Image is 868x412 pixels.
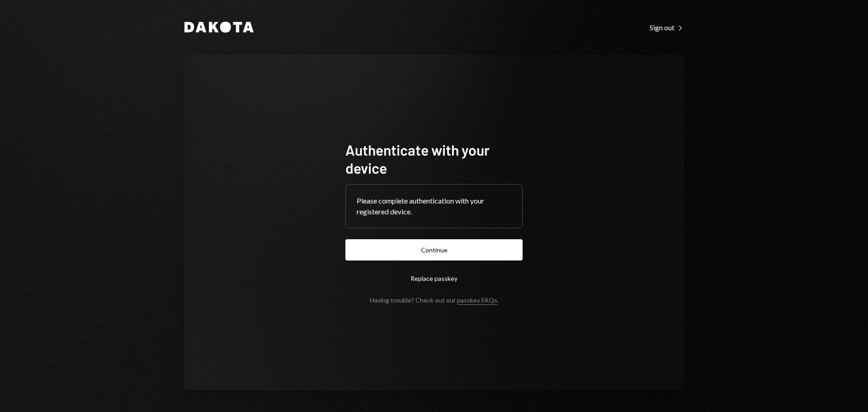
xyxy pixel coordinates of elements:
[357,195,511,217] div: Please complete authentication with your registered device.
[345,268,523,289] button: Replace passkey
[457,296,497,305] a: passkey FAQs
[345,141,523,177] h1: Authenticate with your device
[370,296,499,304] div: Having trouble? Check out our .
[650,22,684,32] a: Sign out
[650,23,684,32] div: Sign out
[345,239,523,260] button: Continue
